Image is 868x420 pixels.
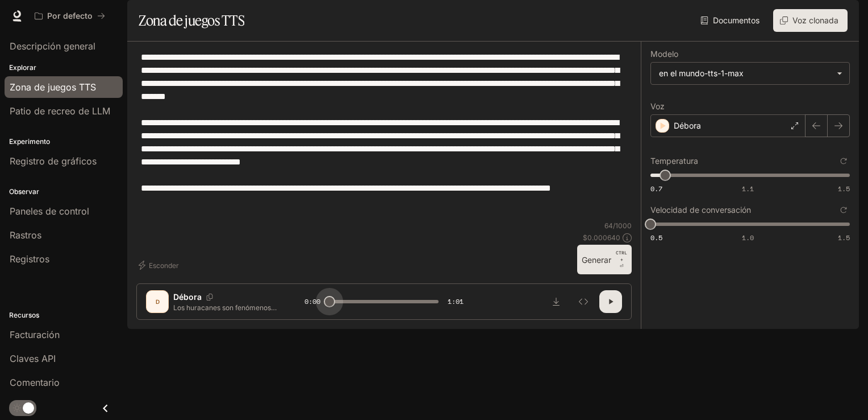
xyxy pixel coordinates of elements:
button: Descargar audio [545,290,567,313]
font: Generar [582,255,611,265]
font: Por defecto [47,11,93,20]
font: 1.1 [742,184,754,193]
font: D [156,298,160,305]
font: 1.5 [838,233,850,242]
button: Voz clonada [773,9,848,32]
a: Documentos [698,9,764,32]
font: Temperatura [650,156,698,166]
font: CTRL + [616,250,627,262]
font: Esconder [149,261,179,270]
font: 1.0 [742,233,754,242]
font: 0.7 [650,184,662,193]
button: Inspeccionar [572,290,595,313]
font: Modelo [650,49,678,59]
font: Voz [650,101,665,111]
button: Restablecer a valores predeterminados [837,155,850,167]
font: en el mundo-tts-1-max [659,68,744,78]
font: Débora [674,121,701,130]
button: Copiar ID de voz [202,294,218,300]
button: GenerarCTRL +⏎ [577,245,632,274]
button: Todos los espacios de trabajo [30,5,110,27]
font: Voz clonada [792,15,838,25]
span: 0:00 [304,296,320,307]
font: 1:01 [448,297,464,306]
button: Restablecer a valores predeterminados [837,204,850,216]
font: ⏎ [620,263,624,269]
div: en el mundo-tts-1-max [651,63,849,84]
font: 0.5 [650,233,662,242]
font: Zona de juegos TTS [139,12,244,29]
font: 1.5 [838,184,850,193]
button: Esconder [136,256,183,274]
font: Débora [173,292,202,302]
font: Documentos [713,15,759,25]
font: Velocidad de conversación [650,205,751,215]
